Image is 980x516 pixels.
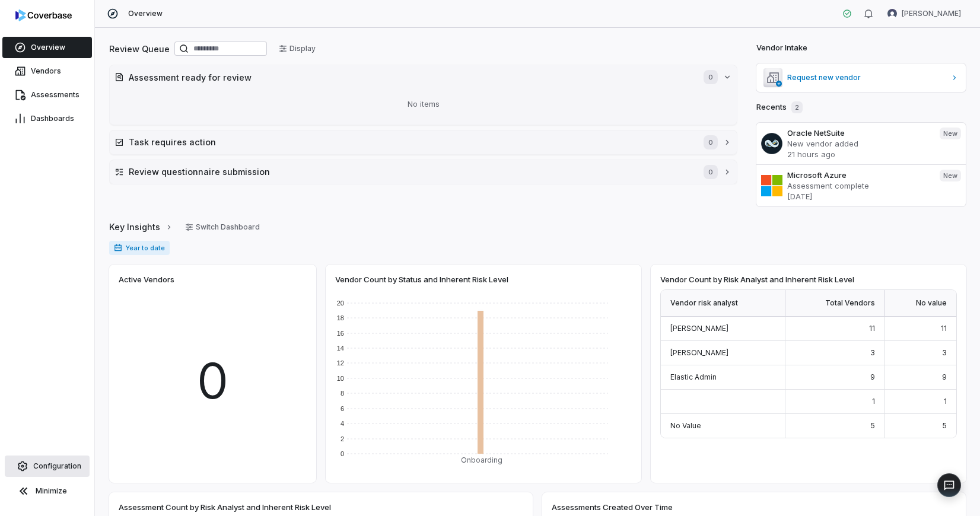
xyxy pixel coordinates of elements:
text: 10 [337,375,344,382]
span: Overview [128,9,163,18]
span: [PERSON_NAME] [902,9,961,18]
text: 8 [341,390,344,397]
span: Assessments [31,90,79,100]
span: 5 [942,421,947,430]
span: 0 [197,345,228,418]
h2: Task requires action [129,136,692,148]
span: Active Vendors [119,274,174,285]
button: Task requires action0 [110,130,737,154]
span: Request new vendor [787,73,946,82]
span: Assessments Created Over Time [552,502,673,512]
a: Overview [2,37,92,58]
span: 0 [704,70,718,84]
button: Review questionnaire submission0 [110,160,737,184]
span: Overview [31,43,65,52]
div: Total Vendors [785,290,884,317]
span: 2 [791,101,803,113]
img: logo-D7KZi-bG.svg [15,9,72,21]
p: Assessment complete [787,180,930,191]
h2: Assessment ready for review [129,71,692,84]
a: Configuration [5,456,90,477]
span: 11 [941,324,947,333]
div: No items [114,89,732,120]
span: Vendor Count by Risk Analyst and Inherent Risk Level [660,274,854,285]
p: [DATE] [787,191,930,202]
span: Minimize [36,486,67,496]
a: Microsoft AzureAssessment complete[DATE]New [756,164,966,206]
span: No Value [670,421,701,430]
span: 9 [942,372,947,381]
img: Chintha Anil Kumar avatar [887,9,897,18]
span: Elastic Admin [670,372,717,381]
text: 18 [337,314,344,321]
span: Vendor Count by Status and Inherent Risk Level [335,274,508,285]
span: New [940,170,961,181]
span: 0 [704,165,718,179]
button: Key Insights [106,215,177,240]
span: 9 [870,372,875,381]
a: Assessments [2,84,92,106]
button: Assessment ready for review0 [110,65,737,89]
span: Vendors [31,66,61,76]
div: Vendor risk analyst [661,290,785,317]
text: 4 [341,420,344,427]
text: 12 [337,359,344,367]
a: Key Insights [109,215,173,240]
button: Display [272,40,323,58]
span: Key Insights [109,221,160,233]
p: 21 hours ago [787,149,930,160]
a: Request new vendor [756,63,966,92]
span: Year to date [109,241,170,255]
a: Vendors [2,60,92,82]
a: Dashboards [2,108,92,129]
text: 2 [341,435,344,442]
span: 5 [870,421,875,430]
svg: Date range for report [114,244,122,252]
h2: Recents [756,101,803,113]
p: New vendor added [787,138,930,149]
button: Minimize [5,479,90,503]
text: 6 [341,405,344,412]
h3: Oracle NetSuite [787,128,930,138]
span: 3 [942,348,947,357]
h2: Review Queue [109,43,170,55]
span: 11 [869,324,875,333]
span: [PERSON_NAME] [670,324,728,333]
text: 16 [337,330,344,337]
h2: Vendor Intake [756,42,807,54]
span: Configuration [33,461,81,471]
button: Switch Dashboard [178,218,267,236]
div: No value [885,290,956,317]
h2: Review questionnaire submission [129,165,692,178]
text: 0 [341,450,344,457]
button: Chintha Anil Kumar avatar[PERSON_NAME] [880,5,968,23]
a: Oracle NetSuiteNew vendor added21 hours agoNew [756,123,966,164]
span: 1 [944,397,947,406]
span: 1 [872,397,875,406]
span: Dashboards [31,114,74,123]
text: 14 [337,345,344,352]
span: New [940,128,961,139]
span: Assessment Count by Risk Analyst and Inherent Risk Level [119,502,331,512]
span: 3 [870,348,875,357]
h3: Microsoft Azure [787,170,930,180]
span: [PERSON_NAME] [670,348,728,357]
span: 0 [704,135,718,149]
text: 20 [337,300,344,307]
